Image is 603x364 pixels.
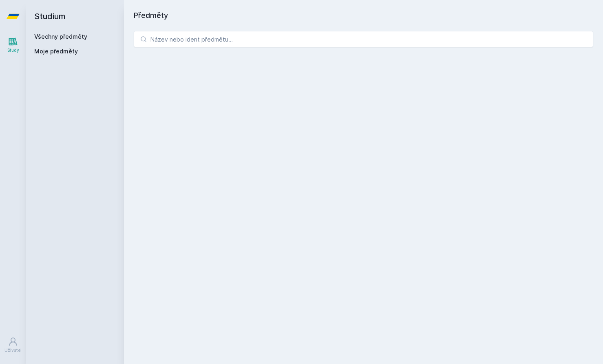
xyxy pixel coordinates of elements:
a: Uživatel [2,333,24,357]
a: Všechny předměty [34,33,87,40]
input: Název nebo ident předmětu… [134,31,593,47]
span: Moje předměty [34,47,78,55]
h1: Předměty [134,10,593,21]
div: Uživatel [4,347,22,353]
a: Study [2,33,24,57]
div: Study [7,47,19,53]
